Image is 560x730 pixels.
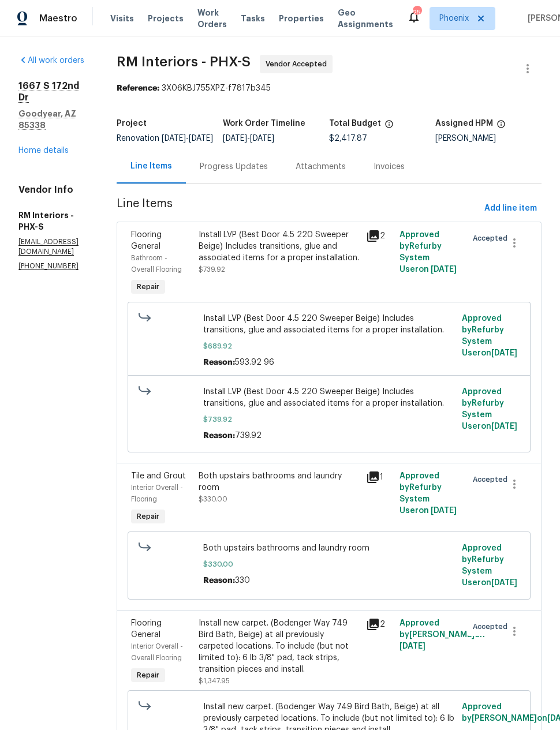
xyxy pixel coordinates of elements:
[199,496,227,503] span: $330.00
[223,134,274,143] span: -
[132,669,164,681] span: Repair
[148,13,184,24] span: Projects
[39,13,77,24] span: Maestro
[189,134,213,143] span: [DATE]
[329,134,367,143] span: $2,417.87
[18,209,89,233] h5: RM Interiors - PHX-S
[400,472,457,515] span: Approved by Refurby System User on
[162,134,186,143] span: [DATE]
[235,432,262,440] span: 739.92
[18,184,89,196] h4: Vendor Info
[18,147,69,155] a: Home details
[199,229,360,264] div: Install LVP (Best Door 4.5 220 Sweeper Beige) Includes transitions, glue and associated items for...
[384,119,394,134] span: The total cost of line items that have been proposed by Opendoor. This sum includes line items th...
[223,119,305,128] h5: Work Order Timeline
[266,58,331,70] span: Vendor Accepted
[329,119,381,128] h5: Total Budget
[117,119,147,128] h5: Project
[374,161,405,173] div: Invoices
[491,349,517,357] span: [DATE]
[197,7,227,30] span: Work Orders
[241,14,265,23] span: Tasks
[338,7,393,30] span: Geo Assignments
[117,134,213,143] span: Renovation
[250,134,274,143] span: [DATE]
[496,119,506,134] span: The hpm assigned to this work order.
[203,313,455,336] span: Install LVP (Best Door 4.5 220 Sweeper Beige) Includes transitions, glue and associated items for...
[203,414,455,425] span: $739.92
[491,579,517,587] span: [DATE]
[473,233,512,244] span: Accepted
[117,198,480,219] span: Line Items
[462,388,517,430] span: Approved by Refurby System User on
[110,13,134,24] span: Visits
[203,358,235,366] span: Reason:
[235,576,250,585] span: 330
[131,643,183,661] span: Interior Overall - Overall Flooring
[400,231,457,274] span: Approved by Refurby System User on
[473,621,512,632] span: Accepted
[131,484,183,503] span: Interior Overall - Flooring
[130,160,172,172] div: Line Items
[117,83,542,94] div: 3X06KBJ755XPZ-f7817b345
[366,617,393,631] div: 2
[131,254,182,273] span: Bathroom - Overall Flooring
[199,266,225,273] span: $739.92
[199,470,360,493] div: Both upstairs bathrooms and laundry room
[462,544,517,587] span: Approved by Refurby System User on
[131,619,162,639] span: Flooring General
[366,229,393,243] div: 2
[200,161,268,173] div: Progress Updates
[431,265,457,274] span: [DATE]
[413,7,421,18] div: 25
[366,470,393,484] div: 1
[435,134,542,143] div: [PERSON_NAME]
[439,13,469,24] span: Phoenix
[400,642,425,650] span: [DATE]
[117,55,251,69] span: RM Interiors - PHX-S
[131,472,186,480] span: Tile and Grout
[203,542,455,554] span: Both upstairs bathrooms and laundry room
[235,358,274,366] span: 593.92 96
[473,474,512,485] span: Accepted
[484,201,537,216] span: Add line item
[132,281,164,293] span: Repair
[18,57,84,65] a: All work orders
[462,315,517,357] span: Approved by Refurby System User on
[400,619,485,650] span: Approved by [PERSON_NAME] on
[480,198,542,219] button: Add line item
[296,161,346,173] div: Attachments
[131,231,162,250] span: Flooring General
[132,511,164,522] span: Repair
[491,422,517,430] span: [DATE]
[199,617,360,675] div: Install new carpet. (Bodenger Way 749 Bird Bath, Beige) at all previously carpeted locations. To ...
[162,134,213,143] span: -
[203,340,455,352] span: $689.92
[435,119,493,128] h5: Assigned HPM
[117,84,159,92] b: Reference:
[431,507,457,515] span: [DATE]
[203,432,235,440] span: Reason:
[203,386,455,409] span: Install LVP (Best Door 4.5 220 Sweeper Beige) Includes transitions, glue and associated items for...
[223,134,247,143] span: [DATE]
[203,559,455,570] span: $330.00
[279,13,324,24] span: Properties
[203,576,235,585] span: Reason:
[199,677,230,684] span: $1,347.95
